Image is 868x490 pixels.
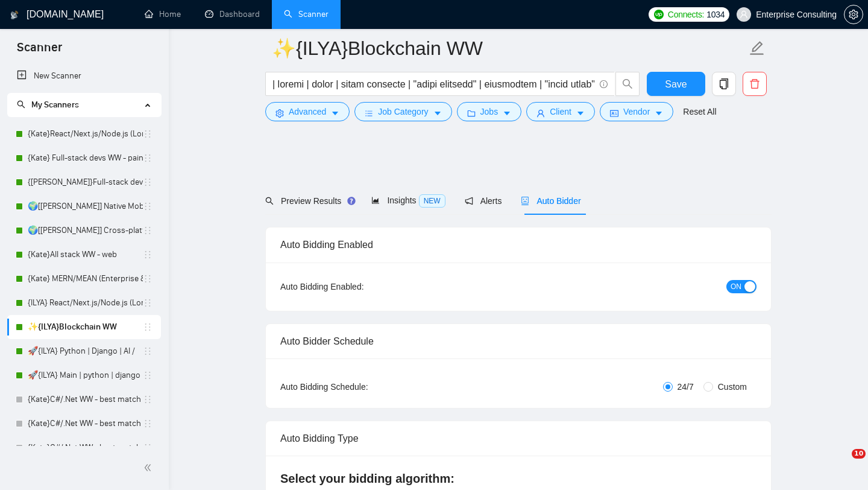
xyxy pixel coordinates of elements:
[7,387,161,412] li: {Kate}C#/.Net WW - best match
[17,100,79,110] span: My Scanners
[272,33,747,63] input: Scanner name...
[371,196,445,205] span: Insights
[433,109,442,118] span: caret-down
[655,109,663,118] span: caret-down
[280,227,756,262] div: Auto Bidding Enabled
[28,363,143,387] a: 🚀{ILYA} Main | python | django | AI (+less than 30 h)
[143,153,153,163] span: holder
[610,109,618,118] span: idcard
[526,102,595,121] button: userClientcaret-down
[371,196,380,205] span: area-chart
[7,267,161,291] li: {Kate} MERN/MEAN (Enterprise & SaaS)
[28,122,143,146] a: {Kate}React/Next.js/Node.js (Long-term, All Niches)
[28,243,143,267] a: {Kate}All stack WW - web
[143,462,156,474] span: double-left
[7,39,72,64] span: Scanner
[280,280,439,293] div: Auto Bidding Enabled:
[743,78,766,89] span: delete
[265,197,274,205] span: search
[365,109,373,118] span: bars
[844,10,863,19] span: setting
[143,226,153,235] span: holder
[7,122,161,146] li: {Kate}React/Next.js/Node.js (Long-term, All Niches)
[827,449,856,478] iframe: Intercom live chat
[280,470,756,487] h4: Select your bidding algorithm:
[346,196,357,206] div: Tooltip anchor
[844,5,863,24] button: setting
[280,380,439,393] div: Auto Bidding Schedule:
[616,78,639,89] span: search
[623,105,650,118] span: Vendor
[143,322,153,332] span: holder
[668,8,704,21] span: Connects:
[280,421,756,456] div: Auto Bidding Type
[852,449,866,459] span: 10
[654,10,664,19] img: upwork-logo.png
[731,280,741,293] span: ON
[331,109,339,118] span: caret-down
[289,105,326,118] span: Advanced
[10,5,19,25] img: logo
[17,64,151,88] a: New Scanner
[7,412,161,436] li: {Kate}C#/.Net WW - best match (not preferred location)
[28,387,143,412] a: {Kate}C#/.Net WW - best match
[354,102,451,121] button: barsJob Categorycaret-down
[143,298,153,308] span: holder
[143,202,153,211] span: holder
[28,170,143,194] a: {[PERSON_NAME]}Full-stack devs WW (<1 month) - pain point
[7,243,161,267] li: {Kate}All stack WW - web
[28,267,143,291] a: {Kate} MERN/MEAN (Enterprise & SaaS)
[480,105,498,118] span: Jobs
[7,315,161,339] li: ✨{ILYA}Blockchain WW
[600,80,608,88] span: info-circle
[673,380,699,393] span: 24/7
[576,109,585,118] span: caret-down
[521,197,529,205] span: robot
[378,105,428,118] span: Job Category
[7,218,161,243] li: 🌍[Kate] Cross-platform Mobile WW
[28,218,143,243] a: 🌍[[PERSON_NAME]] Cross-platform Mobile WW
[143,177,153,187] span: holder
[419,194,445,208] span: NEW
[7,170,161,194] li: {Kate}Full-stack devs WW (<1 month) - pain point
[521,196,580,206] span: Auto Bidder
[28,146,143,170] a: {Kate} Full-stack devs WW - pain point
[17,100,25,109] span: search
[467,109,476,118] span: folder
[600,102,673,121] button: idcardVendorcaret-down
[7,64,161,88] li: New Scanner
[683,105,716,118] a: Reset All
[7,339,161,363] li: 🚀{ILYA} Python | Django | AI /
[465,196,502,206] span: Alerts
[275,109,284,118] span: setting
[280,324,756,358] div: Auto Bidder Schedule
[665,77,687,92] span: Save
[143,443,153,453] span: holder
[457,102,522,121] button: folderJobscaret-down
[743,72,767,96] button: delete
[503,109,511,118] span: caret-down
[143,274,153,284] span: holder
[143,395,153,404] span: holder
[272,77,594,92] input: Search Freelance Jobs...
[143,129,153,139] span: holder
[712,72,736,96] button: copy
[143,371,153,380] span: holder
[284,9,329,19] a: searchScanner
[7,291,161,315] li: {ILYA} React/Next.js/Node.js (Long-term, All Niches)
[7,146,161,170] li: {Kate} Full-stack devs WW - pain point
[205,9,260,19] a: dashboardDashboard
[712,78,735,89] span: copy
[706,8,725,21] span: 1034
[265,102,350,121] button: settingAdvancedcaret-down
[647,72,705,96] button: Save
[28,339,143,363] a: 🚀{ILYA} Python | Django | AI /
[7,363,161,387] li: 🚀{ILYA} Main | python | django | AI (+less than 30 h)
[143,250,153,259] span: holder
[844,10,863,19] a: setting
[28,436,143,460] a: {Kate}C#/.Net WW - best match (<1 month)
[28,315,143,339] a: ✨{ILYA}Blockchain WW
[7,194,161,218] li: 🌍[Kate] Native Mobile WW
[28,291,143,315] a: {ILYA} React/Next.js/Node.js (Long-term, All Niches)
[143,346,153,356] span: holder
